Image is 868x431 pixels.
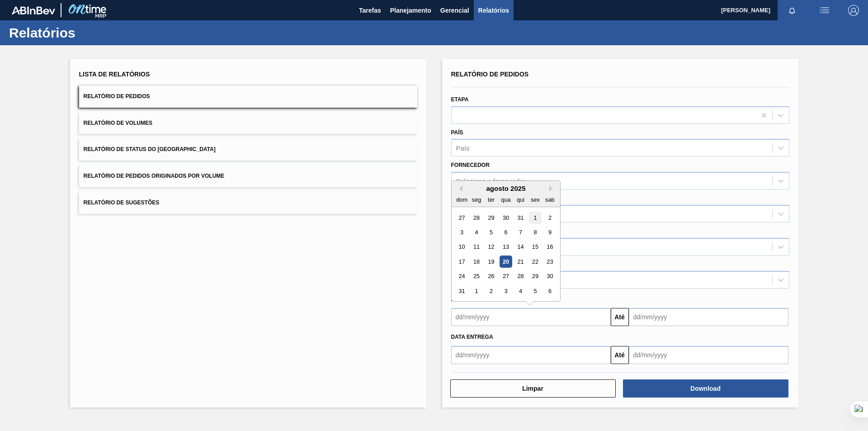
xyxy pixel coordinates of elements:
[454,210,557,298] div: month 2025-08
[456,194,468,206] div: dom
[390,5,431,16] span: Planejamento
[529,241,541,253] div: Choose sexta-feira, 15 de agosto de 2025
[485,270,497,283] div: Choose terça-feira, 26 de agosto de 2025
[485,212,497,224] div: Choose terça-feira, 29 de julho de 2025
[514,194,526,206] div: qui
[470,241,482,253] div: Choose segunda-feira, 11 de agosto de 2025
[485,256,497,268] div: Choose terça-feira, 19 de agosto de 2025
[84,93,150,99] span: Relatório de Pedidos
[440,5,469,16] span: Gerencial
[778,4,807,17] button: Notificações
[451,308,611,326] input: dd/mm/yyyy
[451,96,469,103] label: Etapa
[470,256,482,268] div: Choose segunda-feira, 18 de agosto de 2025
[514,270,526,283] div: Choose quinta-feira, 28 de agosto de 2025
[456,241,468,253] div: Choose domingo, 10 de agosto de 2025
[470,285,482,297] div: Choose segunda-feira, 1 de setembro de 2025
[543,256,556,268] div: Choose sábado, 23 de agosto de 2025
[514,212,526,224] div: Choose quinta-feira, 31 de julho de 2025
[12,6,55,14] img: TNhmsLtSVTkK8tSr43FrP2fwEKptu5GPRR3wAAAABJRU5ErkJggg==
[84,199,160,206] span: Relatório de Sugestões
[629,308,788,326] input: dd/mm/yyyy
[470,270,482,283] div: Choose segunda-feira, 25 de agosto de 2025
[79,85,417,108] button: Relatório de Pedidos
[500,194,512,206] div: qua
[543,270,556,283] div: Choose sábado, 30 de agosto de 2025
[529,212,541,224] div: Choose sexta-feira, 1 de agosto de 2025
[514,256,526,268] div: Choose quinta-feira, 21 de agosto de 2025
[543,241,556,253] div: Choose sábado, 16 de agosto de 2025
[500,285,512,297] div: Choose quarta-feira, 3 de setembro de 2025
[514,285,526,297] div: Choose quinta-feira, 4 de setembro de 2025
[456,285,468,297] div: Choose domingo, 31 de agosto de 2025
[500,241,512,253] div: Choose quarta-feira, 13 de agosto de 2025
[470,212,482,224] div: Choose segunda-feira, 28 de julho de 2025
[9,28,170,38] h1: Relatórios
[451,129,463,136] label: País
[514,226,526,238] div: Choose quinta-feira, 7 de agosto de 2025
[529,256,541,268] div: Choose sexta-feira, 22 de agosto de 2025
[500,256,512,268] div: Choose quarta-feira, 20 de agosto de 2025
[470,226,482,238] div: Choose segunda-feira, 4 de agosto de 2025
[529,285,541,297] div: Choose sexta-feira, 5 de setembro de 2025
[611,308,629,326] button: Até
[456,212,468,224] div: Choose domingo, 27 de julho de 2025
[79,71,150,78] span: Lista de Relatórios
[543,194,556,206] div: sab
[485,194,497,206] div: ter
[456,144,470,152] div: País
[84,173,225,179] span: Relatório de Pedidos Originados por Volume
[451,346,611,364] input: dd/mm/yyyy
[451,71,529,78] span: Relatório de Pedidos
[514,241,526,253] div: Choose quinta-feira, 14 de agosto de 2025
[529,194,541,206] div: sex
[456,185,462,192] button: Previous Month
[79,165,417,187] button: Relatório de Pedidos Originados por Volume
[359,5,381,16] span: Tarefas
[500,226,512,238] div: Choose quarta-feira, 6 de agosto de 2025
[629,346,788,364] input: dd/mm/yyyy
[79,192,417,214] button: Relatório de Sugestões
[819,5,830,16] img: userActions
[451,334,493,340] span: Data entrega
[543,226,556,238] div: Choose sábado, 9 de agosto de 2025
[485,226,497,238] div: Choose terça-feira, 5 de agosto de 2025
[848,5,859,16] img: Logout
[79,138,417,161] button: Relatório de Status do [GEOGRAPHIC_DATA]
[623,379,788,398] button: Download
[529,226,541,238] div: Choose sexta-feira, 8 de agosto de 2025
[456,256,468,268] div: Choose domingo, 17 de agosto de 2025
[456,226,468,238] div: Choose domingo, 3 de agosto de 2025
[485,241,497,253] div: Choose terça-feira, 12 de agosto de 2025
[549,185,556,192] button: Next Month
[500,270,512,283] div: Choose quarta-feira, 27 de agosto de 2025
[456,270,468,283] div: Choose domingo, 24 de agosto de 2025
[478,5,509,16] span: Relatórios
[543,212,556,224] div: Choose sábado, 2 de agosto de 2025
[84,120,152,126] span: Relatório de Volumes
[543,285,556,297] div: Choose sábado, 6 de setembro de 2025
[500,212,512,224] div: Choose quarta-feira, 30 de julho de 2025
[84,146,216,152] span: Relatório de Status do [GEOGRAPHIC_DATA]
[79,112,417,134] button: Relatório de Volumes
[611,346,629,364] button: Até
[470,194,482,206] div: seg
[485,285,497,297] div: Choose terça-feira, 2 de setembro de 2025
[452,185,560,192] div: agosto 2025
[451,162,490,168] label: Fornecedor
[529,270,541,283] div: Choose sexta-feira, 29 de agosto de 2025
[450,379,616,398] button: Limpar
[456,177,526,185] div: Selecione o fornecedor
